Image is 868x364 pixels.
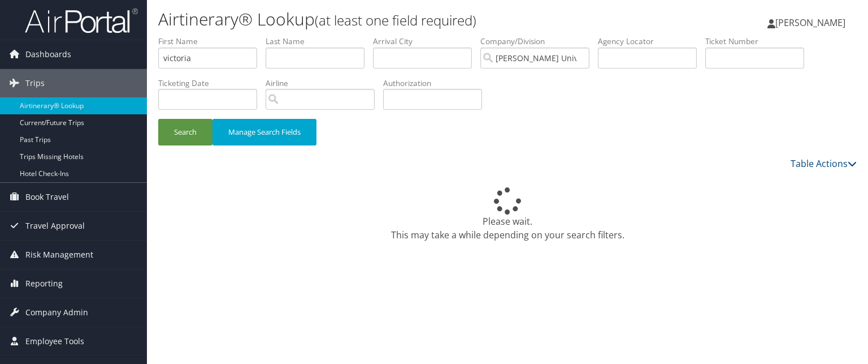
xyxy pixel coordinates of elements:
label: Ticket Number [705,36,813,47]
span: Risk Management [25,241,93,269]
button: Search [158,119,212,145]
a: Table Actions [791,157,857,170]
span: Company Admin [25,298,88,327]
label: Authorization [383,78,491,89]
button: Manage Search Fields [212,119,316,145]
span: Travel Approval [25,212,85,240]
h1: Airtinerary® Lookup [158,7,624,31]
label: Ticketing Date [158,78,266,89]
span: Reporting [25,269,63,298]
span: [PERSON_NAME] [775,16,845,29]
span: Book Travel [25,183,69,211]
label: Airline [266,78,383,89]
label: Last Name [266,36,373,47]
label: Company/Division [480,36,598,47]
label: First Name [158,36,266,47]
img: airportal-logo.png [25,7,138,34]
span: Employee Tools [25,327,84,356]
span: Trips [25,69,45,97]
small: (at least one field required) [315,11,476,29]
div: Please wait. This may take a while depending on your search filters. [158,187,857,242]
label: Arrival City [373,36,480,47]
label: Agency Locator [598,36,705,47]
span: Dashboards [25,40,71,68]
a: [PERSON_NAME] [767,6,857,40]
